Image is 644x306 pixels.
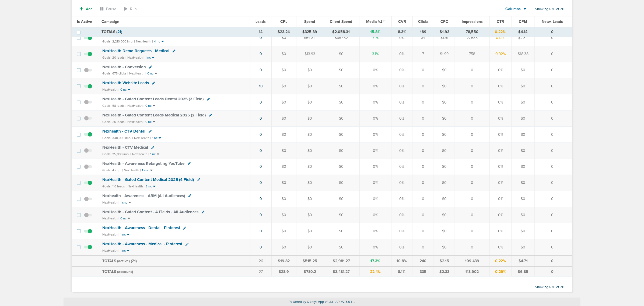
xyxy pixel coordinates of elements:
[296,62,323,78] td: $0
[360,191,391,207] td: 0%
[489,62,512,78] td: 0%
[360,256,391,266] td: 17.3%
[391,127,412,143] td: 0%
[535,266,572,277] td: 0
[535,285,564,290] span: Showing 1-20 of 20
[434,111,455,127] td: $0
[154,40,160,44] small: 4 nc
[360,111,391,127] td: 0%
[512,78,535,94] td: $0
[120,249,126,253] small: 1 nc
[434,27,455,37] td: $1.93
[102,120,126,124] small: Goals: 26 leads |
[489,94,512,111] td: 0%
[455,175,489,191] td: 0
[391,223,412,239] td: 0%
[260,52,262,56] a: 0
[412,46,434,62] td: 7
[99,256,250,266] td: TOTALS (active) ( )
[535,30,572,46] td: 0
[260,180,262,185] a: 0
[271,159,296,175] td: $0
[412,78,434,94] td: 0
[260,197,262,201] a: 0
[434,175,455,191] td: $0
[280,19,287,24] span: CPL
[102,136,133,140] small: Goals: 340,000 imp. |
[296,159,323,175] td: $0
[127,56,144,59] small: NexHealth |
[102,80,149,85] span: NexHealth Website Leads
[323,27,359,37] td: $2,058.31
[535,62,572,78] td: 0
[64,300,580,304] p: Powered by Genly.
[102,225,180,230] span: NexHealth - Awareness - Dental - Pinterest
[434,256,455,266] td: $2.15
[296,111,323,127] td: $0
[489,30,512,46] td: 0.12%
[271,223,296,239] td: $0
[412,175,434,191] td: 0
[360,175,391,191] td: 0%
[455,223,489,239] td: 0
[260,229,262,233] a: 0
[434,223,455,239] td: $0
[351,300,355,304] span: | ...
[519,19,527,24] span: CPM
[412,207,434,223] td: 0
[117,30,121,34] span: 21
[127,104,144,108] small: NexHealth |
[360,223,391,239] td: 0%
[535,78,572,94] td: 0
[391,62,412,78] td: 0%
[412,143,434,159] td: 0
[391,239,412,256] td: 0%
[434,143,455,159] td: $0
[296,207,323,223] td: $0
[102,88,119,91] small: NexHealth |
[412,191,434,207] td: 0
[323,143,360,159] td: $0
[535,256,572,266] td: 0
[124,168,141,172] small: NexHealth |
[360,159,391,175] td: 0%
[455,266,489,277] td: 113,902
[271,256,296,266] td: $19.82
[412,30,434,46] td: 34
[296,191,323,207] td: $0
[535,94,572,111] td: 0
[296,256,323,266] td: $515.25
[271,207,296,223] td: $0
[271,46,296,62] td: $0
[360,78,391,94] td: 0%
[334,300,350,304] span: | API v2.5.0
[360,239,391,256] td: 0%
[434,266,455,277] td: $2.33
[323,207,360,223] td: $0
[412,266,434,277] td: 335
[535,143,572,159] td: 0
[145,56,151,60] small: 1 nc
[455,127,489,143] td: 0
[366,19,385,24] span: Media %
[542,19,563,24] span: Netw. Leads
[271,27,296,37] td: $23.24
[535,127,572,143] td: 0
[512,111,535,127] td: $0
[102,145,148,150] span: NexHealth - CTV Medical
[413,27,434,37] td: 169
[434,78,455,94] td: $0
[398,19,406,24] span: CVR
[455,30,489,46] td: 27,685
[250,266,272,277] td: 27
[455,207,489,223] td: 0
[271,191,296,207] td: $0
[489,191,512,207] td: 0%
[391,30,412,46] td: 0%
[434,127,455,143] td: $0
[260,245,262,250] a: 0
[260,35,262,40] a: 0
[316,300,333,304] span: | App v4.2.1
[132,152,149,156] small: NexHealth |
[296,175,323,191] td: $0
